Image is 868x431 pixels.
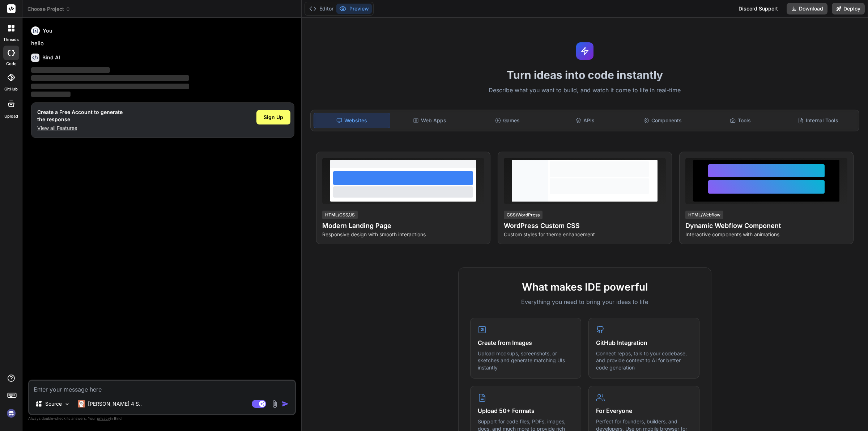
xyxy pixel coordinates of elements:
p: Source [45,400,62,407]
div: HTML/CSS/JS [322,211,358,219]
h4: Upload 50+ Formats [478,406,574,415]
img: Claude 4 Sonnet [78,400,85,407]
div: CSS/WordPress [504,211,542,219]
label: threads [3,37,19,43]
div: Web Apps [392,113,468,128]
span: ‌ [31,75,189,81]
div: Components [625,113,701,128]
p: Always double-check its answers. Your in Bind [28,415,296,422]
p: hello [31,39,294,48]
p: Describe what you want to build, and watch it come to life in real-time [306,86,864,95]
p: Everything you need to bring your ideas to life [470,297,699,306]
p: Upload mockups, screenshots, or sketches and generate matching UIs instantly [478,350,574,371]
img: Pick Models [64,401,70,407]
h6: Bind AI [42,54,60,61]
span: ‌ [31,84,189,89]
p: Responsive design with smooth interactions [322,231,484,238]
h4: GitHub Integration [596,338,692,347]
div: HTML/Webflow [685,211,723,219]
button: Deploy [832,3,865,14]
img: signin [5,407,17,419]
button: Preview [336,4,372,14]
div: Discord Support [734,3,782,14]
div: APIs [547,113,623,128]
span: Choose Project [27,5,71,13]
span: Sign Up [264,114,283,121]
h4: Dynamic Webflow Component [685,221,847,231]
img: icon [282,400,289,407]
h4: Modern Landing Page [322,221,484,231]
h4: For Everyone [596,406,692,415]
p: Custom styles for theme enhancement [504,231,666,238]
div: Websites [314,113,391,128]
button: Download [787,3,827,14]
label: Upload [4,113,18,119]
img: attachment [271,400,279,408]
label: GitHub [4,86,18,92]
p: Connect repos, talk to your codebase, and provide context to AI for better code generation [596,350,692,371]
label: code [6,61,16,67]
p: [PERSON_NAME] 4 S.. [88,400,142,407]
span: privacy [97,416,110,421]
h4: WordPress Custom CSS [504,221,666,231]
h4: Create from Images [478,338,574,347]
h1: Create a Free Account to generate the response [37,109,123,123]
div: Tools [702,113,779,128]
span: ‌ [31,92,71,97]
p: View all Features [37,124,123,132]
div: Games [469,113,546,128]
span: ‌ [31,67,110,73]
button: Editor [306,4,336,14]
p: Interactive components with animations [685,231,847,238]
h1: Turn ideas into code instantly [306,68,864,81]
div: Internal Tools [780,113,856,128]
h6: You [43,27,52,34]
h2: What makes IDE powerful [470,279,699,295]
